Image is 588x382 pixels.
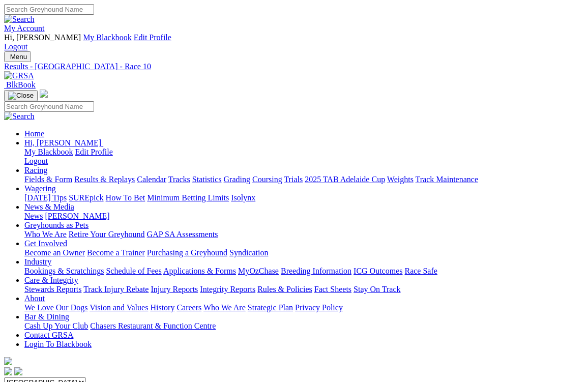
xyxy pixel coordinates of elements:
a: Become an Owner [24,248,85,257]
a: Wagering [24,184,56,193]
a: Racing [24,166,47,174]
a: My Blackbook [83,33,132,42]
a: Stay On Track [354,285,400,293]
a: Cash Up Your Club [24,321,88,330]
a: Calendar [137,175,166,184]
a: Track Maintenance [416,175,478,184]
a: Breeding Information [281,267,351,275]
div: My Account [4,33,584,51]
a: Isolynx [231,193,255,202]
a: Rules & Policies [257,285,312,293]
div: Racing [24,175,584,184]
div: Get Involved [24,248,584,257]
span: Menu [10,53,27,61]
a: Hi, [PERSON_NAME] [24,138,103,147]
div: About [24,303,584,312]
input: Search [4,4,94,15]
a: Fact Sheets [314,285,351,293]
div: Industry [24,267,584,276]
a: Home [24,129,44,138]
img: logo-grsa-white.png [4,357,12,365]
div: Care & Integrity [24,285,584,294]
a: Trials [284,175,303,184]
a: Race Safe [404,267,437,275]
a: Greyhounds as Pets [24,221,89,229]
div: News & Media [24,212,584,221]
img: Search [4,15,35,24]
a: Track Injury Rebate [83,285,149,293]
a: Minimum Betting Limits [147,193,229,202]
a: Stewards Reports [24,285,81,293]
a: 2025 TAB Adelaide Cup [305,175,385,184]
a: Who We Are [24,230,67,239]
button: Toggle navigation [4,51,31,62]
img: twitter.svg [14,367,22,375]
img: Search [4,112,35,121]
a: Bookings & Scratchings [24,267,104,275]
a: Edit Profile [75,148,113,156]
a: We Love Our Dogs [24,303,87,312]
button: Toggle navigation [4,90,38,101]
a: Tracks [168,175,190,184]
a: Bar & Dining [24,312,69,321]
a: Login To Blackbook [24,340,92,348]
a: How To Bet [106,193,145,202]
a: Who We Are [203,303,246,312]
a: My Blackbook [24,148,73,156]
span: Hi, [PERSON_NAME] [24,138,101,147]
a: GAP SA Assessments [147,230,218,239]
a: Weights [387,175,414,184]
img: Close [8,92,34,100]
a: Logout [4,42,27,51]
a: SUREpick [69,193,103,202]
a: My Account [4,24,45,33]
a: Privacy Policy [295,303,343,312]
div: Bar & Dining [24,321,584,331]
a: Become a Trainer [87,248,145,257]
a: Grading [224,175,250,184]
a: [PERSON_NAME] [45,212,109,220]
a: Get Involved [24,239,67,248]
a: Fields & Form [24,175,72,184]
a: Injury Reports [151,285,198,293]
a: Careers [177,303,201,312]
img: logo-grsa-white.png [40,90,48,98]
a: Integrity Reports [200,285,255,293]
a: Schedule of Fees [106,267,161,275]
a: Statistics [192,175,222,184]
input: Search [4,101,94,112]
a: Purchasing a Greyhound [147,248,227,257]
a: Strategic Plan [248,303,293,312]
a: Care & Integrity [24,276,78,284]
div: Hi, [PERSON_NAME] [24,148,584,166]
a: ICG Outcomes [354,267,402,275]
span: BlkBook [6,80,36,89]
a: Applications & Forms [163,267,236,275]
a: Contact GRSA [24,331,73,339]
a: BlkBook [4,80,36,89]
a: News & Media [24,202,74,211]
a: Vision and Values [90,303,148,312]
span: Hi, [PERSON_NAME] [4,33,81,42]
div: Wagering [24,193,584,202]
a: Coursing [252,175,282,184]
a: Results - [GEOGRAPHIC_DATA] - Race 10 [4,62,584,71]
div: Greyhounds as Pets [24,230,584,239]
a: Chasers Restaurant & Function Centre [90,321,216,330]
a: Logout [24,157,48,165]
a: [DATE] Tips [24,193,67,202]
img: GRSA [4,71,34,80]
a: Retire Your Greyhound [69,230,145,239]
a: MyOzChase [238,267,279,275]
img: facebook.svg [4,367,12,375]
a: About [24,294,45,303]
a: Results & Replays [74,175,135,184]
a: Edit Profile [134,33,171,42]
a: Syndication [229,248,268,257]
a: News [24,212,43,220]
a: Industry [24,257,51,266]
a: History [150,303,174,312]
